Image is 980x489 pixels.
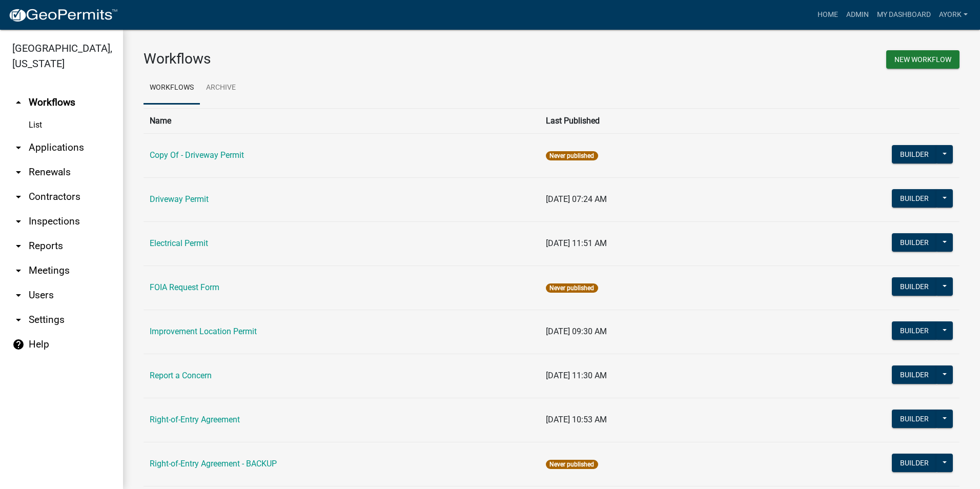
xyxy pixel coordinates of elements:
a: Electrical Permit [150,238,208,248]
button: Builder [892,233,937,252]
i: arrow_drop_down [12,264,25,277]
a: FOIA Request Form [150,282,219,292]
a: Workflows [144,72,200,105]
a: Improvement Location Permit [150,327,257,336]
a: Right-of-Entry Agreement [150,415,240,424]
a: Driveway Permit [150,194,209,204]
span: [DATE] 11:51 AM [546,238,607,248]
a: Report a Concern [150,371,212,380]
i: arrow_drop_down [12,191,25,203]
th: Name [144,108,540,133]
i: arrow_drop_down [12,166,25,178]
button: Builder [892,410,937,428]
i: help [12,338,25,351]
button: Builder [892,454,937,472]
a: ayork [935,5,972,25]
a: Home [813,5,842,25]
a: Copy Of - Driveway Permit [150,150,244,160]
a: Admin [842,5,873,25]
span: Never published [546,151,598,160]
h3: Workflows [144,50,544,68]
i: arrow_drop_up [12,96,25,109]
i: arrow_drop_down [12,141,25,154]
button: Builder [892,365,937,384]
a: Archive [200,72,242,105]
i: arrow_drop_down [12,215,25,228]
button: New Workflow [886,50,959,69]
span: [DATE] 10:53 AM [546,415,607,424]
button: Builder [892,189,937,208]
span: [DATE] 09:30 AM [546,327,607,336]
th: Last Published [540,108,748,133]
a: My Dashboard [873,5,935,25]
i: arrow_drop_down [12,240,25,252]
i: arrow_drop_down [12,289,25,301]
button: Builder [892,277,937,296]
a: Right-of-Entry Agreement - BACKUP [150,459,277,468]
span: Never published [546,283,598,293]
span: [DATE] 11:30 AM [546,371,607,380]
span: Never published [546,460,598,469]
i: arrow_drop_down [12,314,25,326]
button: Builder [892,145,937,164]
button: Builder [892,321,937,340]
span: [DATE] 07:24 AM [546,194,607,204]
